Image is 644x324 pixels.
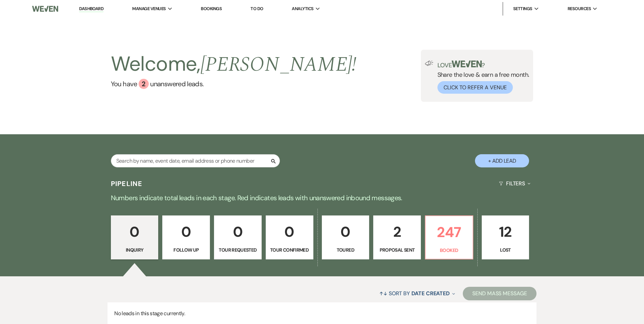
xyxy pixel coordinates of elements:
p: 0 [326,221,365,243]
span: Settings [513,5,532,12]
img: weven-logo-green.svg [452,61,482,67]
input: Search by name, event date, email address or phone number [111,154,280,167]
img: loud-speaker-illustration.svg [425,61,433,66]
p: Inquiry [115,246,154,254]
h3: Pipeline [111,179,143,188]
p: 247 [430,221,469,244]
span: ↑↓ [379,290,387,297]
button: Click to Refer a Venue [437,81,513,94]
p: Tour Confirmed [270,246,309,254]
p: Lost [486,246,525,254]
p: 0 [218,221,257,243]
button: Filters [496,175,533,192]
span: Analytics [292,5,313,12]
button: Sort By Date Created [377,284,458,302]
p: 2 [378,221,416,243]
p: Follow Up [167,246,206,254]
a: 0Follow Up [162,215,210,259]
p: 0 [270,221,309,243]
a: 247Booked [425,215,473,259]
a: You have 2 unanswered leads. [111,79,357,89]
p: Numbers indicate total leads in each stage. Red indicates leads with unanswered inbound messages. [79,192,566,203]
span: [PERSON_NAME] ! [200,49,357,80]
p: Toured [326,246,365,254]
button: Send Mass Message [463,287,536,300]
p: 0 [167,221,206,243]
a: Bookings [201,6,222,11]
p: 0 [115,221,154,243]
span: Resources [568,5,591,12]
a: Dashboard [79,6,103,12]
a: 0Tour Requested [214,215,262,259]
div: 2 [139,79,149,89]
p: Tour Requested [218,246,257,254]
p: Booked [430,247,469,254]
a: 0Toured [322,215,369,259]
a: 2Proposal Sent [373,215,421,259]
a: 0Tour Confirmed [266,215,313,259]
h2: Welcome, [111,50,357,79]
p: Love ? [437,61,529,68]
a: 0Inquiry [111,215,159,259]
a: 12Lost [482,215,529,259]
img: Weven Logo [32,2,58,16]
div: Share the love & earn a free month. [433,61,529,94]
button: + Add Lead [475,154,529,167]
p: Proposal Sent [378,246,416,254]
span: Manage Venues [132,5,166,12]
p: 12 [486,221,525,243]
a: To Do [251,6,263,11]
span: Date Created [411,290,450,297]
